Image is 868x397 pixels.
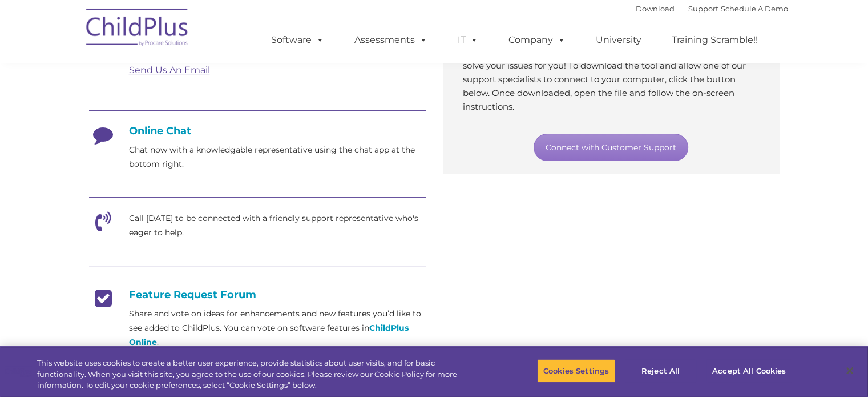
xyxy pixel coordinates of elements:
[584,29,653,51] a: University
[537,359,615,383] button: Cookies Settings
[636,4,788,13] font: |
[129,65,210,75] a: Send Us An Email
[625,359,696,383] button: Reject All
[343,29,439,51] a: Assessments
[80,1,195,58] img: ChildPlus by Procare Solutions
[463,45,760,114] p: Through our secure support tool, we’ll connect to your computer and solve your issues for you! To...
[37,358,478,391] div: This website uses cookies to create a better user experience, provide statistics about user visit...
[660,29,769,51] a: Training Scramble!!
[837,358,862,383] button: Close
[446,29,490,51] a: IT
[89,288,426,301] h4: Feature Request Forum
[688,4,718,13] a: Support
[706,359,792,383] button: Accept All Cookies
[129,211,426,240] p: Call [DATE] to be connected with a friendly support representative who's eager to help.
[129,307,426,350] p: Share and vote on ideas for enhancements and new features you’d like to see added to ChildPlus. Y...
[534,134,688,161] a: Connect with Customer Support
[129,143,426,171] p: Chat now with a knowledgable representative using the chat app at the bottom right.
[636,4,675,13] a: Download
[89,125,426,137] h4: Online Chat
[497,29,577,51] a: Company
[129,323,409,347] a: ChildPlus Online
[260,29,336,51] a: Software
[721,4,788,13] a: Schedule A Demo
